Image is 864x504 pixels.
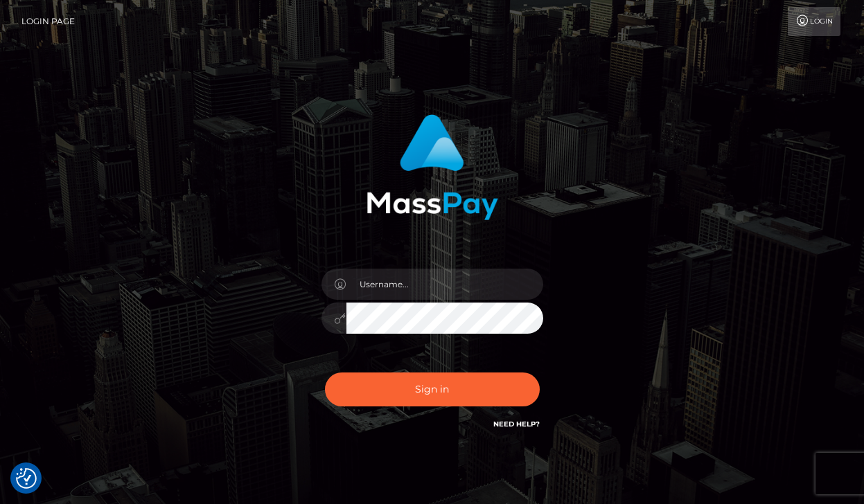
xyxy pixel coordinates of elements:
[325,372,540,406] button: Sign in
[788,7,840,36] a: Login
[16,468,37,489] button: Consent Preferences
[21,7,75,36] a: Login Page
[493,420,540,429] a: Need Help?
[16,468,37,489] img: Revisit consent button
[346,269,543,300] input: Username...
[367,114,498,220] img: MassPay Login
